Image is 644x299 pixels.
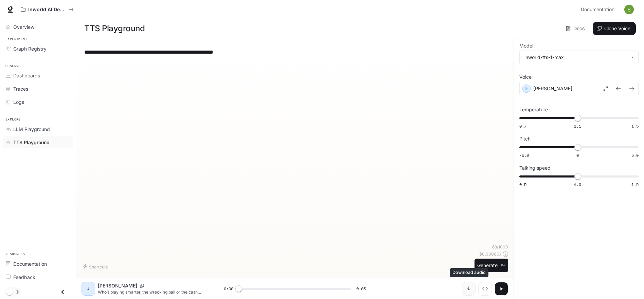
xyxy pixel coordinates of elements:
[3,271,73,283] a: Feedback
[3,123,73,135] a: LLM Playground
[224,285,233,292] span: 0:00
[13,98,24,106] span: Logs
[13,260,47,267] span: Documentation
[519,152,529,158] span: -5.0
[98,282,137,289] p: [PERSON_NAME]
[519,75,532,79] p: Voice
[631,182,639,187] span: 1.5
[593,22,636,35] button: Clone Voice
[13,274,35,281] span: Feedback
[3,83,73,95] a: Traces
[55,285,70,299] button: Close drawer
[524,54,627,61] div: inworld-tts-1-max
[565,22,587,35] a: Docs
[631,123,639,129] span: 1.5
[581,5,614,14] span: Documentation
[98,289,208,295] p: Who’s playing smarter, the wrecking ball or the cash collector?
[13,85,28,92] span: Traces
[519,182,526,187] span: 0.5
[356,285,366,292] span: 0:03
[18,3,77,16] button: All workspaces
[13,139,50,146] span: TTS Playground
[3,70,73,81] a: Dashboards
[462,282,476,296] button: Download audio
[3,96,73,108] a: Logs
[519,107,548,112] p: Temperature
[574,182,581,187] span: 1.0
[13,126,50,133] span: LLM Playground
[137,284,147,288] button: Copy Voice ID
[519,123,526,129] span: 0.7
[519,166,551,170] p: Talking speed
[576,152,579,158] span: 0
[13,23,34,31] span: Overview
[500,263,505,267] p: ⌘⏎
[83,283,94,294] div: J
[84,22,145,35] h1: TTS Playground
[3,136,73,148] a: TTS Playground
[475,259,508,273] button: Generate⌘⏎
[519,136,531,141] p: Pitch
[82,261,110,272] button: Shortcuts
[520,51,638,64] div: inworld-tts-1-max
[3,21,73,33] a: Overview
[28,7,66,13] p: Inworld AI Demos
[519,43,533,48] p: Model
[450,268,488,277] div: Download audio
[574,123,581,129] span: 1.1
[478,282,492,296] button: Inspect
[6,288,13,295] span: Dark mode toggle
[492,244,508,250] p: 63 / 1000
[631,152,639,158] span: 5.0
[13,72,40,79] span: Dashboards
[3,258,73,270] a: Documentation
[3,43,73,55] a: Graph Registry
[578,3,620,16] a: Documentation
[624,5,634,14] img: User avatar
[533,85,572,92] p: [PERSON_NAME]
[13,45,47,52] span: Graph Registry
[622,3,636,16] button: User avatar
[479,251,501,257] p: $ 0.000630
